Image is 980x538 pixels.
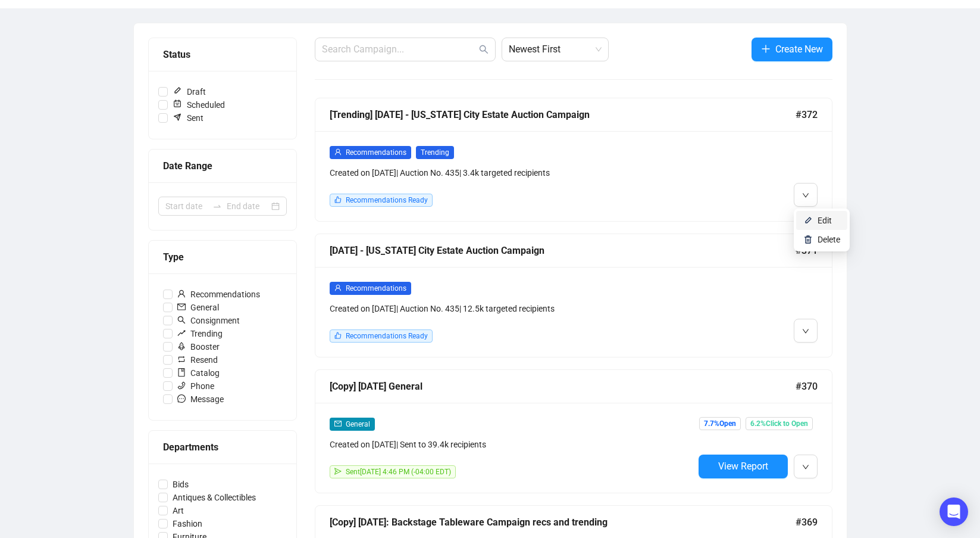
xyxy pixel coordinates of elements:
[796,515,818,530] span: #369
[315,234,832,357] a: [DATE] - [US_STATE] City Estate Auction Campaign#371userRecommendationsCreated on [DATE]| Auction...
[334,284,342,291] span: user
[330,438,694,451] div: Created on [DATE] | Sent to 39.4k recipients
[330,302,694,315] div: Created on [DATE] | Auction No. 435 | 12.5k targeted recipients
[227,200,269,213] input: End date
[796,107,818,122] span: #372
[330,243,796,258] div: [DATE] - [US_STATE] City Estate Auction Campaign
[334,196,342,203] span: like
[163,47,282,62] div: Status
[173,340,224,353] span: Booster
[177,355,186,363] span: retweet
[334,148,342,156] span: user
[818,235,840,244] span: Delete
[168,491,261,504] span: Antiques & Collectibles
[346,468,451,476] span: Sent [DATE] 4:46 PM (-04:00 EDT)
[177,394,186,403] span: message
[803,235,813,244] img: svg+xml;base64,PHN2ZyB4bWxucz0iaHR0cDovL3d3dy53My5vcmcvMjAwMC9zdmciIHhtbG5zOnhsaW5rPSJodHRwOi8vd3...
[940,497,968,526] div: Open Intercom Messenger
[168,85,211,98] span: Draft
[346,332,428,340] span: Recommendations Ready
[718,461,768,472] span: View Report
[173,353,223,366] span: Resend
[165,200,208,213] input: Start date
[346,196,428,204] span: Recommendations Ready
[177,329,186,337] span: rise
[346,284,406,293] span: Recommendations
[699,417,741,430] span: 7.7% Open
[177,316,186,324] span: search
[163,440,282,455] div: Departments
[330,515,796,530] div: [Copy] [DATE]: Backstage Tableware Campaign recs and trending
[177,381,186,390] span: phone
[177,342,186,350] span: rocket
[173,366,224,380] span: Catalog
[330,379,796,394] div: [Copy] [DATE] General
[802,328,809,335] span: down
[168,504,189,517] span: Art
[168,98,230,111] span: Scheduled
[818,216,832,225] span: Edit
[173,301,224,314] span: General
[173,288,265,301] span: Recommendations
[168,517,207,530] span: Fashion
[315,98,832,222] a: [Trending] [DATE] - [US_STATE] City Estate Auction Campaign#372userRecommendationsTrendingCreated...
[177,303,186,311] span: mail
[752,38,832,61] button: Create New
[330,107,796,122] div: [Trending] [DATE] - [US_STATE] City Estate Auction Campaign
[163,250,282,265] div: Type
[163,158,282,173] div: Date Range
[699,455,788,478] button: View Report
[775,42,823,57] span: Create New
[802,192,809,199] span: down
[479,45,489,54] span: search
[168,111,208,125] span: Sent
[173,380,219,393] span: Phone
[346,148,406,157] span: Recommendations
[746,417,813,430] span: 6.2% Click to Open
[796,379,818,394] span: #370
[346,420,370,428] span: General
[803,216,813,225] img: svg+xml;base64,PHN2ZyB4bWxucz0iaHR0cDovL3d3dy53My5vcmcvMjAwMC9zdmciIHhtbG5zOnhsaW5rPSJodHRwOi8vd3...
[177,368,186,377] span: book
[802,464,809,471] span: down
[509,38,602,61] span: Newest First
[177,290,186,298] span: user
[212,201,222,211] span: to
[168,478,193,491] span: Bids
[322,42,477,57] input: Search Campaign...
[334,332,342,339] span: like
[315,369,832,493] a: [Copy] [DATE] General#370mailGeneralCreated on [DATE]| Sent to 39.4k recipientssendSent[DATE] 4:4...
[212,201,222,211] span: swap-right
[334,420,342,427] span: mail
[330,166,694,179] div: Created on [DATE] | Auction No. 435 | 3.4k targeted recipients
[416,146,454,159] span: Trending
[173,314,245,327] span: Consignment
[334,468,342,475] span: send
[173,327,227,340] span: Trending
[173,393,228,406] span: Message
[761,44,771,54] span: plus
